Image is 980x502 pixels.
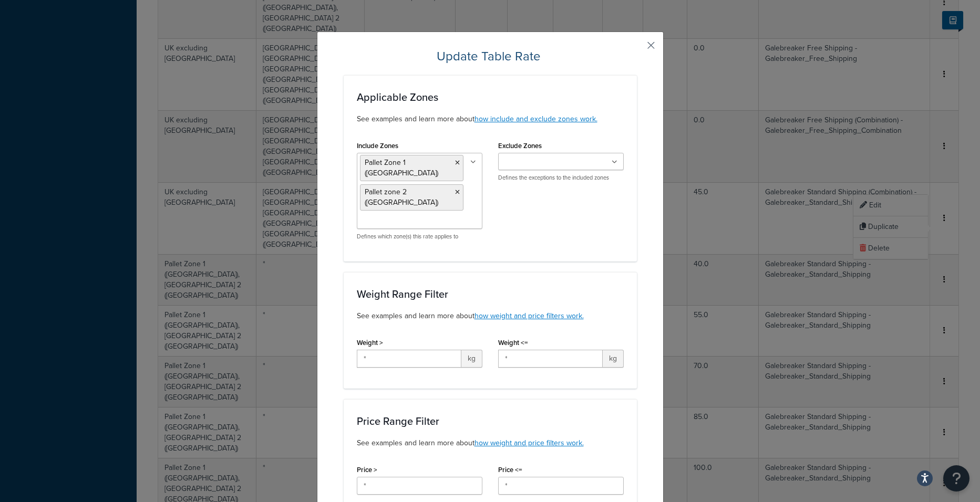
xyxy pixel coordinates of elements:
a: how include and exclude zones work. [474,113,597,124]
label: Exclude Zones [498,142,542,150]
p: Defines which zone(s) this rate applies to [357,233,482,240]
p: See examples and learn more about [357,310,624,322]
label: Weight > [357,339,383,347]
label: Price <= [498,466,522,474]
p: See examples and learn more about [357,437,624,449]
span: kg [461,350,482,368]
span: kg [603,350,624,368]
span: Pallet Zone 1 ([GEOGRAPHIC_DATA]) [365,157,438,179]
label: Price > [357,466,377,474]
p: Defines the exceptions to the included zones [498,174,624,182]
h3: Applicable Zones [357,91,624,103]
h2: Update Table Rate [344,48,637,65]
label: Include Zones [357,142,398,150]
a: how weight and price filters work. [474,310,584,321]
label: Weight <= [498,339,528,347]
span: Pallet zone 2 ([GEOGRAPHIC_DATA]) [365,186,438,208]
h3: Price Range Filter [357,415,624,427]
a: how weight and price filters work. [474,437,584,448]
h3: Weight Range Filter [357,288,624,300]
p: See examples and learn more about [357,113,624,125]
